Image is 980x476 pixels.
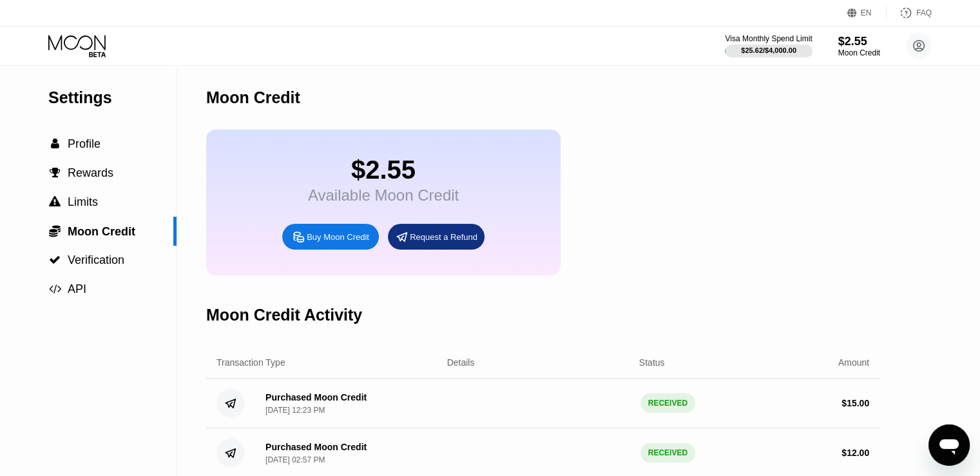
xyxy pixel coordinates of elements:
[48,196,61,208] div: 
[206,88,300,107] div: Moon Credit
[725,34,812,57] div: Visa Monthly Spend Limit$25.62/$4,000.00
[68,283,86,295] span: API
[640,393,695,413] div: RECEIVED
[838,35,880,57] div: $2.55Moon Credit
[265,392,367,402] div: Purchased Moon Credit
[49,224,61,237] span: 
[49,196,61,208] span: 
[68,137,101,150] span: Profile
[49,283,61,295] span: 
[307,232,369,243] div: Buy Moon Credit
[725,34,812,43] div: Visa Monthly Spend Limit
[308,155,459,184] div: $2.55
[847,6,887,19] div: EN
[741,46,796,54] div: $25.62 / $4,000.00
[838,357,869,368] div: Amount
[49,254,61,266] span: 
[48,167,61,179] div: 
[640,443,695,462] div: RECEIVED
[841,448,869,458] div: $ 12.00
[838,48,880,57] div: Moon Credit
[265,406,325,415] div: [DATE] 12:23 PM
[410,232,477,243] div: Request a Refund
[48,224,61,237] div: 
[216,357,285,368] div: Transaction Type
[50,167,61,179] span: 
[447,357,475,368] div: Details
[838,35,880,48] div: $2.55
[639,357,665,368] div: Status
[282,224,379,250] div: Buy Moon Credit
[388,224,485,250] div: Request a Refund
[68,225,135,238] span: Moon Credit
[308,186,459,204] div: Available Moon Credit
[916,8,932,17] div: FAQ
[265,455,325,464] div: [DATE] 02:57 PM
[48,283,61,295] div: 
[265,442,367,452] div: Purchased Moon Credit
[841,398,869,408] div: $ 15.00
[48,138,61,150] div: 
[68,195,98,208] span: Limits
[206,306,362,324] div: Moon Credit Activity
[68,253,124,266] span: Verification
[48,254,61,266] div: 
[51,138,59,150] span: 
[887,6,932,19] div: FAQ
[861,8,872,17] div: EN
[928,424,970,466] iframe: Button to launch messaging window
[48,88,177,107] div: Settings
[68,166,113,179] span: Rewards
